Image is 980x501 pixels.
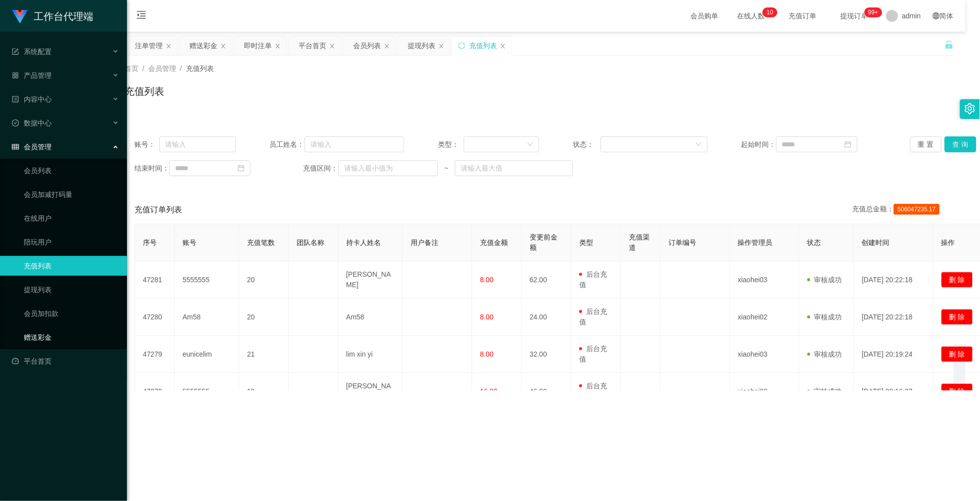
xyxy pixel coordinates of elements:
div: 充值列表 [469,36,497,55]
span: 员工姓名： [269,139,305,150]
i: 图标: down [696,141,702,148]
div: 注单管理 [135,36,163,55]
span: 充值金额 [480,239,508,247]
span: 类型： [438,139,464,150]
a: 赠送彩金 [24,327,119,347]
td: xiaohei03 [730,373,799,410]
span: 8.00 [480,313,493,321]
td: 20 [239,299,289,336]
span: 充值订单列表 [134,204,182,216]
td: [DATE] 20:16:37 [854,373,933,410]
i: 图标: close [329,43,335,49]
td: eunicelim [175,336,239,373]
i: 图标: table [12,143,19,150]
td: 46.00 [522,373,571,410]
span: 后台充值 [579,382,607,400]
a: 工作台代理端 [12,12,93,20]
i: 图标: menu-fold [124,0,158,32]
span: 充值订单 [784,12,822,19]
i: 图标: global [933,12,940,19]
span: 充值列表 [186,64,214,72]
td: Am58 [175,299,239,336]
i: 图标: close [220,43,226,49]
span: 账号： [134,139,159,150]
td: Am58 [338,299,403,336]
div: 即时注单 [244,36,272,55]
i: 图标: close [384,43,390,49]
span: / [180,64,182,72]
button: 删 除 [941,272,973,288]
span: 8.00 [480,276,493,284]
td: 47279 [135,336,175,373]
a: 在线用户 [24,208,119,228]
i: 图标: sync [458,42,465,49]
td: 19 [239,373,289,410]
button: 删 除 [941,383,973,399]
div: 提现列表 [408,36,435,55]
span: 后台充值 [579,308,607,326]
input: 请输入最小值为 [338,160,438,176]
span: 持卡人姓名 [346,239,381,247]
span: 序号 [143,239,157,247]
i: 图标: calendar [845,141,852,148]
span: 创建时间 [862,239,890,247]
div: 赠送彩金 [189,36,217,55]
td: lim xin yi [338,336,403,373]
span: 审核成功 [807,313,842,321]
td: [PERSON_NAME] [338,261,403,299]
td: 47281 [135,261,175,299]
i: 图标: close [500,43,506,49]
td: [DATE] 20:22:18 [854,299,933,336]
span: 16.00 [480,387,497,395]
span: 审核成功 [807,387,842,395]
span: 首页 [124,64,138,72]
span: 在线人数 [733,12,770,19]
i: 图标: calendar [238,165,245,172]
div: 会员列表 [353,36,381,55]
i: 图标: down [527,141,533,148]
a: 会员加扣款 [24,304,119,323]
p: 0 [770,7,774,17]
span: 内容中心 [12,95,52,103]
sup: 10 [763,7,777,17]
span: 订单编号 [669,239,696,247]
span: 充值渠道 [629,233,650,251]
span: 数据中心 [12,119,52,127]
input: 请输入 [305,136,404,152]
input: 请输入最大值 [455,160,573,176]
h1: 充值列表 [124,84,164,99]
i: 图标: appstore-o [12,72,19,79]
div: 充值总金额： [852,204,944,216]
span: 起始时间： [741,139,776,150]
td: xiaohei03 [730,336,799,373]
span: 提现订单 [836,12,873,19]
td: 5555555 [175,261,239,299]
a: 会员加减打码量 [24,185,119,204]
i: 图标: close [438,43,444,49]
span: 8.00 [480,350,493,358]
sup: 1064 [864,7,882,17]
span: 状态 [807,239,821,247]
td: xiaohei02 [730,299,799,336]
a: 陪玩用户 [24,232,119,252]
span: 结束时间： [134,163,169,174]
a: 充值列表 [24,256,119,276]
span: 用户备注 [411,239,438,247]
img: logo.9652507e.png [12,10,28,24]
td: 20 [239,261,289,299]
i: 图标: profile [12,96,19,103]
span: 充值笔数 [247,239,275,247]
span: 506047235.17 [894,204,940,215]
span: 变更前金额 [530,233,557,251]
button: 重 置 [910,136,942,152]
td: 62.00 [522,261,571,299]
td: 5555555 [175,373,239,410]
span: 状态： [573,139,601,150]
span: 类型 [579,239,593,247]
span: 审核成功 [807,350,842,358]
span: 系统配置 [12,48,52,56]
span: 后台充值 [579,345,607,363]
button: 删 除 [941,309,973,325]
div: 平台首页 [299,36,326,55]
i: 图标: close [275,43,281,49]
